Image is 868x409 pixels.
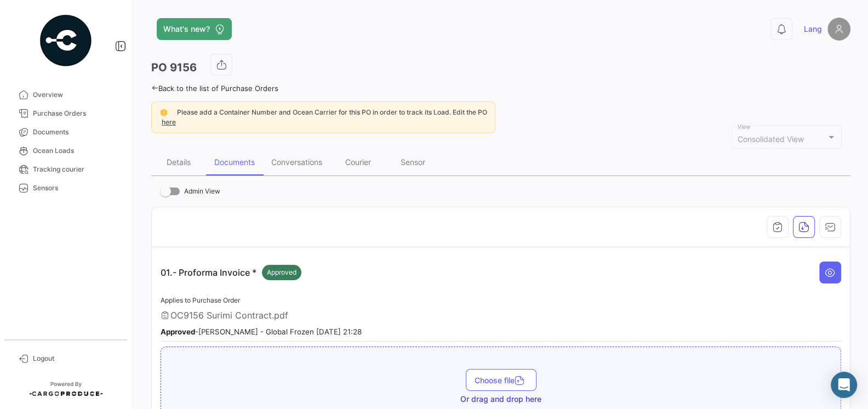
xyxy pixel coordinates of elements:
[170,310,288,321] span: OC9156 Surimi Contract.pdf
[159,118,178,126] a: here
[9,123,123,141] a: Documents
[161,327,195,336] b: Approved
[167,157,191,167] div: Details
[157,18,232,40] button: What's new?
[161,327,362,336] small: - [PERSON_NAME] - Global Frozen [DATE] 21:28
[738,134,804,144] span: Consolidated View
[271,157,322,167] div: Conversations
[33,164,118,174] span: Tracking courier
[466,369,536,391] button: Choose file
[9,141,123,160] a: Ocean Loads
[151,84,278,93] a: Back to the list of Purchase Orders
[9,104,123,123] a: Purchase Orders
[33,109,118,118] span: Purchase Orders
[9,160,123,179] a: Tracking courier
[33,183,118,193] span: Sensors
[38,13,93,68] img: powered-by.png
[33,146,118,156] span: Ocean Loads
[460,394,541,405] span: Or drag and drop here
[161,265,301,280] p: 01.- Proforma Invoice *
[163,24,210,35] span: What's new?
[177,108,487,116] span: Please add a Container Number and Ocean Carrier for this PO in order to track its Load. Edit the PO
[804,24,822,35] span: Lang
[401,157,425,167] div: Sensor
[33,90,118,100] span: Overview
[9,179,123,197] a: Sensors
[33,354,118,363] span: Logout
[345,157,371,167] div: Courier
[475,376,528,385] span: Choose file
[9,86,123,104] a: Overview
[33,127,118,137] span: Documents
[161,296,240,304] span: Applies to Purchase Order
[214,157,255,167] div: Documents
[831,372,857,398] div: Abrir Intercom Messenger
[267,268,296,277] span: Approved
[184,185,220,198] span: Admin View
[827,18,850,41] img: placeholder-user.png
[151,60,197,75] h3: PO 9156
